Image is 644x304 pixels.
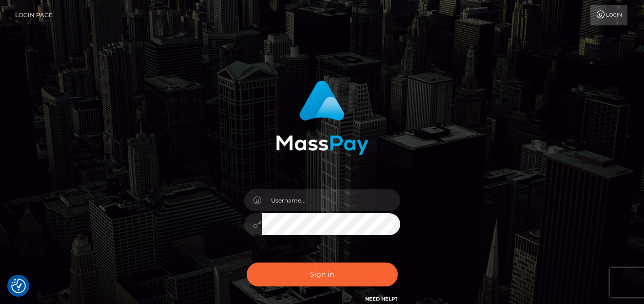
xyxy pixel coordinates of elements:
[276,81,369,155] img: MassPay Login
[11,279,26,293] button: Consent Preferences
[365,296,398,302] a: Need Help?
[262,189,400,211] input: Username...
[590,5,627,25] a: Login
[11,279,26,293] img: Revisit consent button
[247,263,398,286] button: Sign in
[15,5,53,25] a: Login Page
